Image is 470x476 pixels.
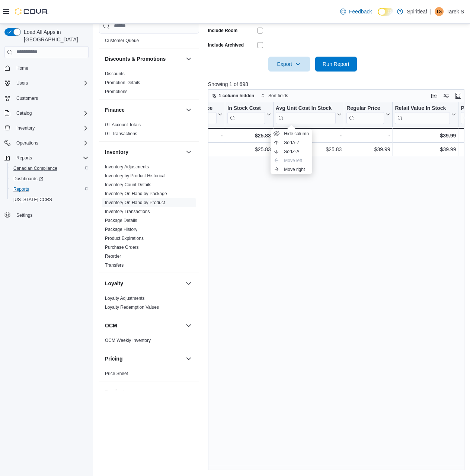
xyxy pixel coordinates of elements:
button: Reports [13,153,35,162]
span: Product Expirations [105,235,144,241]
a: Inventory On Hand by Product [105,200,165,205]
button: OCM [105,322,183,329]
span: Dashboards [13,176,43,182]
button: 1 column hidden [208,91,257,100]
button: Finance [105,106,183,114]
div: $39.99 [395,145,456,154]
span: Loyalty Adjustments [105,295,145,301]
button: Move right [271,165,312,174]
button: Users [1,78,92,88]
span: Hide column [284,131,309,137]
span: Purchase Orders [105,244,139,250]
div: Regular Price [346,105,384,124]
button: OCM [184,321,193,330]
span: Home [13,63,89,73]
span: Load All Apps in [GEOGRAPHIC_DATA] [21,28,89,43]
span: Reports [13,186,29,192]
button: [US_STATE] CCRS [7,194,92,205]
button: Canadian Compliance [7,163,92,174]
span: Customers [13,93,89,103]
span: Customers [16,95,38,101]
span: Sort fields [268,93,288,99]
h3: Products [105,388,128,396]
div: - [346,131,390,140]
button: Users [13,79,31,88]
div: Avg Unit Cost In Stock [276,105,336,112]
a: Dashboards [7,174,92,184]
button: Products [105,388,183,396]
p: Showing 1 of 698 [208,80,467,88]
button: Customers [1,93,92,104]
div: Retail Value In Stock [395,105,450,112]
button: Finance [184,105,193,114]
h3: OCM [105,322,117,329]
button: Avg Unit Cost In Stock [276,105,342,124]
a: [US_STATE] CCRS [10,195,55,204]
h3: Inventory [105,148,128,156]
button: Keyboard shortcuts [430,91,439,100]
button: Pricing [184,354,193,363]
button: Retail Value In Stock [395,105,456,124]
div: Each [189,145,223,154]
span: Move right [284,166,305,172]
span: Users [13,79,89,88]
button: Discounts & Promotions [105,55,183,63]
span: Reports [16,155,32,161]
a: Inventory On Hand by Package [105,191,167,196]
button: Reports [1,153,92,163]
span: Price Sheet [105,371,128,377]
a: Reports [10,185,32,194]
button: Pricing [105,355,183,362]
a: Inventory Transactions [105,209,150,214]
span: Sort Z-A [284,149,299,155]
span: Inventory Adjustments [105,164,149,170]
a: Inventory by Product Historical [105,173,166,178]
button: Inventory [184,147,193,156]
span: Reorder [105,253,121,259]
div: Tarek S [435,7,444,16]
a: Package History [105,227,137,232]
a: Feedback [337,4,375,19]
a: OCM Weekly Inventory [105,338,151,343]
span: 1 column hidden [219,93,254,99]
span: Package Details [105,218,137,223]
button: Inventory [13,124,38,133]
button: Catalog [1,108,92,118]
div: In Stock Cost [227,105,265,112]
img: Cova [15,8,48,15]
button: In Stock Cost [227,105,271,124]
a: Customers [13,94,41,103]
label: Include Archived [208,42,244,48]
button: Run Report [315,57,357,72]
span: Inventory On Hand by Product [105,200,165,206]
div: - [189,131,223,140]
button: SortA-Z [271,138,312,147]
div: Customer [99,36,199,48]
div: Regular Price [346,105,384,112]
span: Catalog [16,110,32,116]
label: Include Room [208,28,237,34]
span: Feedback [349,8,372,15]
div: Inventory [99,162,199,273]
span: Inventory On Hand by Package [105,191,167,197]
div: Finance [99,120,199,141]
span: TS [436,7,442,16]
button: Operations [13,139,41,147]
a: Price Sheet [105,371,128,376]
a: Settings [13,211,35,220]
p: Spiritleaf [407,7,427,16]
a: Promotions [105,89,128,94]
a: Discounts [105,71,125,76]
a: Loyalty Adjustments [105,296,145,301]
div: - [276,131,342,140]
button: Regular Price [346,105,390,124]
span: GL Transactions [105,131,137,137]
a: Canadian Compliance [10,164,60,173]
div: Unit Type [189,105,217,112]
button: Settings [1,209,92,220]
span: Run Report [323,60,349,68]
span: Settings [16,212,32,218]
